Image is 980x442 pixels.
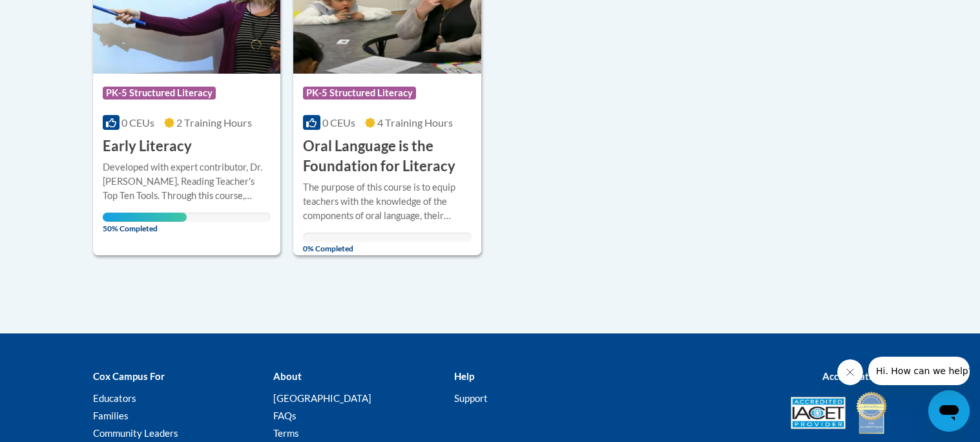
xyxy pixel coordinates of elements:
[273,370,302,382] b: About
[303,87,416,100] span: PK-5 Structured Literacy
[377,116,453,129] span: 4 Training Hours
[454,392,488,404] a: Support
[868,357,970,385] iframe: Message from company
[121,116,154,129] span: 0 CEUs
[93,392,136,404] a: Educators
[8,9,105,19] span: Hi. How can we help?
[855,390,888,436] img: IDA® Accredited
[928,390,970,432] iframe: Button to launch messaging window
[303,180,472,223] div: The purpose of this course is to equip teachers with the knowledge of the components of oral lang...
[103,136,192,156] h3: Early Literacy
[837,359,863,385] iframe: Close message
[93,427,178,439] a: Community Leaders
[103,87,216,100] span: PK-5 Structured Literacy
[454,370,474,382] b: Help
[93,370,165,382] b: Cox Campus For
[822,370,888,382] b: Accreditations
[791,397,846,429] img: Accredited IACET® Provider
[273,392,371,404] a: [GEOGRAPHIC_DATA]
[103,213,187,233] span: 50% Completed
[273,427,299,439] a: Terms
[303,136,472,176] h3: Oral Language is the Foundation for Literacy
[176,116,252,129] span: 2 Training Hours
[322,116,355,129] span: 0 CEUs
[93,410,129,421] a: Families
[103,213,187,222] div: Your progress
[103,160,271,203] div: Developed with expert contributor, Dr. [PERSON_NAME], Reading Teacher's Top Ten Tools. Through th...
[273,410,297,421] a: FAQs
